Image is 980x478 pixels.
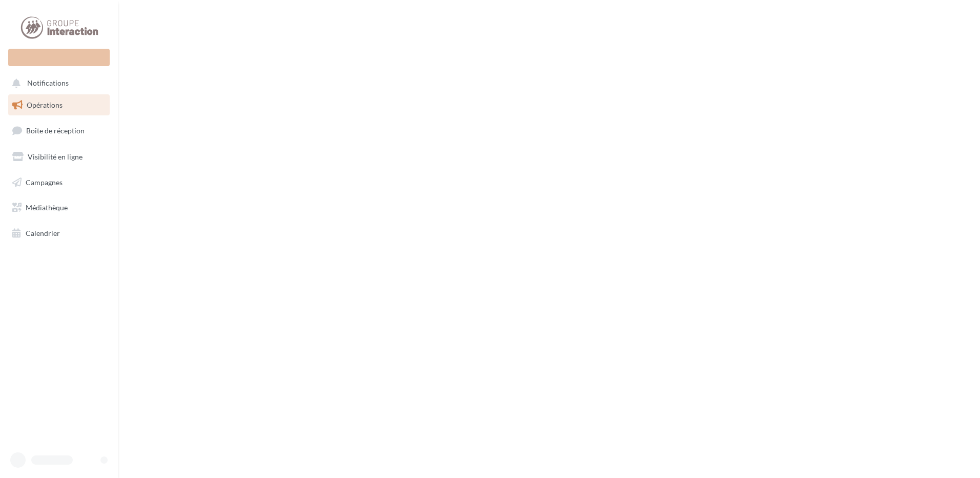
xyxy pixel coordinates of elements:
[6,146,112,168] a: Visibilité en ligne
[26,126,85,135] span: Boîte de réception
[26,229,60,237] span: Calendrier
[6,172,112,193] a: Campagnes
[6,223,112,244] a: Calendrier
[6,94,112,116] a: Opérations
[26,177,63,186] span: Campagnes
[8,49,110,66] div: Nouvelle campagne
[6,120,112,142] a: Boîte de réception
[27,101,63,109] span: Opérations
[26,203,68,212] span: Médiathèque
[6,197,112,218] a: Médiathèque
[28,152,83,161] span: Visibilité en ligne
[27,79,69,88] span: Notifications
